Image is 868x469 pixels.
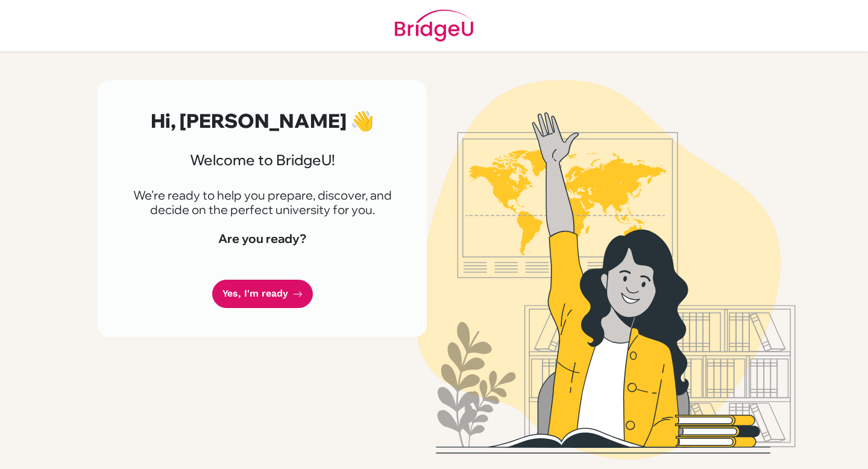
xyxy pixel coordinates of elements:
h3: Welcome to BridgeU! [127,151,398,169]
p: We're ready to help you prepare, discover, and decide on the perfect university for you. [127,188,398,217]
h4: Are you ready? [127,231,398,246]
a: Yes, I'm ready [212,280,313,308]
h2: Hi, [PERSON_NAME] 👋 [127,109,398,132]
